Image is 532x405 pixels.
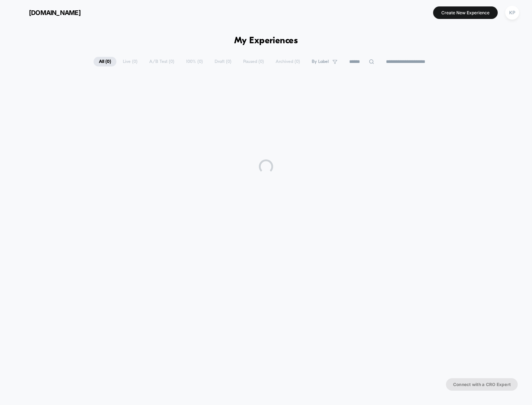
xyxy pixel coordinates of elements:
[503,5,521,20] button: KP
[433,6,498,19] button: Create New Experience
[29,9,81,16] span: [DOMAIN_NAME]
[94,57,116,66] span: All ( 0 )
[505,6,519,20] div: KP
[11,7,83,18] button: [DOMAIN_NAME]
[234,36,298,46] h1: My Experiences
[446,378,518,391] button: Connect with a CRO Expert
[312,59,329,64] span: By Label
